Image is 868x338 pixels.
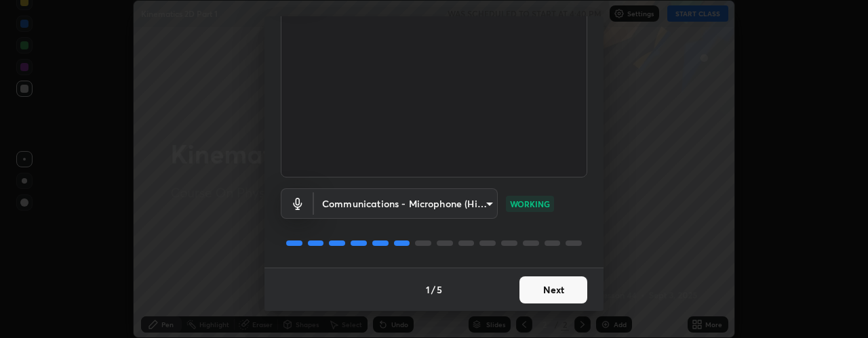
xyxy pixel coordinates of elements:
h4: / [431,282,435,297]
p: WORKING [510,198,550,210]
h4: 1 [426,282,430,297]
button: Next [519,276,587,303]
div: HD Camera (2e7e:0894) [314,188,498,219]
h4: 5 [437,282,442,297]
